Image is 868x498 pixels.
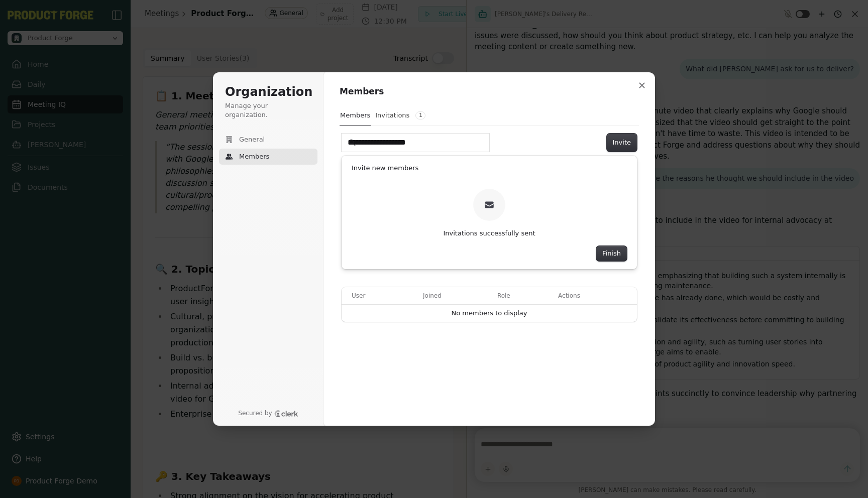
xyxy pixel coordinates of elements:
[239,135,265,144] span: General
[452,309,527,318] p: No members to display
[419,287,493,304] th: Joined
[554,287,637,304] th: Actions
[375,106,426,125] button: Invitations
[340,106,371,126] button: Members
[443,229,535,238] p: Invitations successfully sent
[274,410,298,417] a: Clerk logo
[352,164,627,173] h1: Invite new members
[633,76,651,94] button: Close modal
[219,132,317,148] button: General
[225,84,311,100] h1: Organization
[238,410,272,418] p: Secured by
[342,134,489,152] input: Search
[340,86,639,98] h1: Members
[493,287,554,304] th: Role
[607,134,637,152] button: Invite
[219,149,317,165] button: Members
[342,287,419,304] th: User
[415,111,425,119] span: 1
[596,246,627,261] button: Finish
[225,101,311,119] p: Manage your organization.
[239,152,269,161] span: Members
